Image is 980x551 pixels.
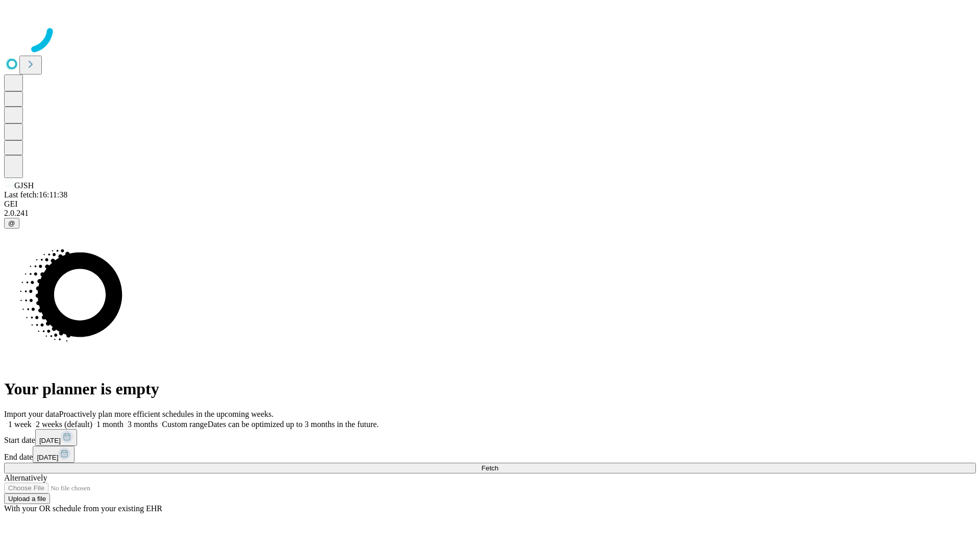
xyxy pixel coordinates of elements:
[4,446,976,463] div: End date
[8,420,32,429] span: 1 week
[4,463,976,473] button: Fetch
[36,420,92,429] span: 2 weeks (default)
[96,420,124,429] span: 1 month
[162,420,207,429] span: Custom range
[4,473,47,482] span: Alternatively
[33,446,75,463] button: [DATE]
[4,199,976,209] div: GEI
[4,209,976,218] div: 2.0.241
[4,218,19,229] button: @
[8,219,15,227] span: @
[128,420,158,429] span: 3 months
[4,504,162,513] span: With your OR schedule from your existing EHR
[481,464,498,472] span: Fetch
[37,454,58,461] span: [DATE]
[4,493,50,504] button: Upload a file
[14,181,34,190] span: GJSH
[4,380,976,398] h1: Your planner is empty
[4,190,67,199] span: Last fetch: 16:11:38
[35,429,77,446] button: [DATE]
[59,410,274,418] span: Proactively plan more efficient schedules in the upcoming weeks.
[208,420,379,429] span: Dates can be optimized up to 3 months in the future.
[4,429,976,446] div: Start date
[4,410,59,418] span: Import your data
[39,437,61,444] span: [DATE]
